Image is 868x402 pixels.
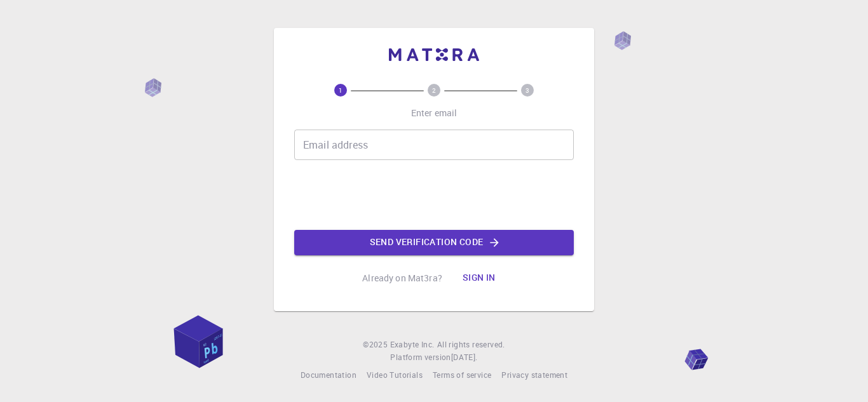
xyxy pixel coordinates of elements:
[367,369,423,382] a: Video Tutorials
[501,370,567,380] span: Privacy statement
[301,370,356,380] span: Documentation
[337,170,531,220] iframe: reCAPTCHA
[390,351,451,364] span: Platform version
[501,369,567,382] a: Privacy statement
[294,230,574,255] button: Send verification code
[452,265,506,291] button: Sign in
[367,370,423,380] span: Video Tutorials
[390,339,435,349] span: Exabyte Inc.
[451,351,478,364] a: [DATE].
[362,272,442,285] p: Already on Mat3ra?
[433,370,491,380] span: Terms of service
[339,86,342,95] text: 1
[437,338,505,351] span: All rights reserved.
[432,86,436,95] text: 2
[526,86,529,95] text: 3
[451,352,478,362] span: [DATE] .
[363,338,390,351] span: © 2025
[411,107,458,119] p: Enter email
[301,369,356,382] a: Documentation
[390,338,435,351] a: Exabyte Inc.
[433,369,491,382] a: Terms of service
